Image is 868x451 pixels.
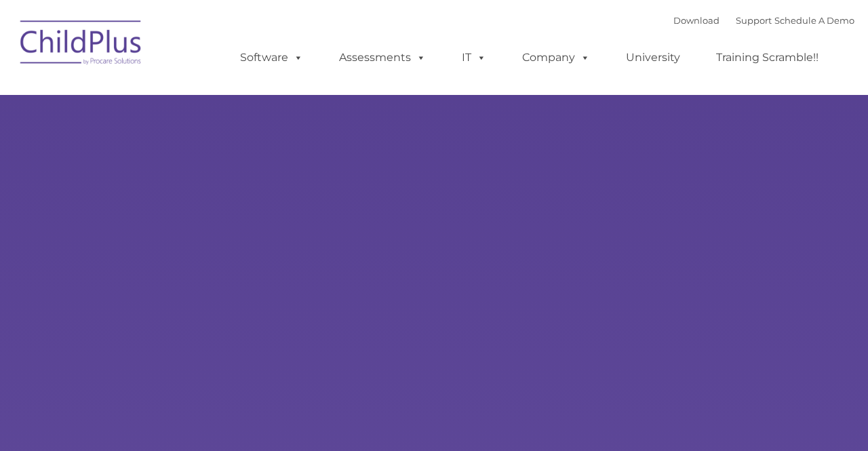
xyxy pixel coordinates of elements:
a: IT [448,44,500,71]
a: Company [509,44,604,71]
a: University [612,44,694,71]
a: Training Scramble!! [703,44,832,71]
a: Support [736,15,772,26]
a: Download [673,15,719,26]
font: | [673,15,854,26]
img: ChildPlus by Procare Solutions [14,11,149,79]
a: Assessments [325,44,439,71]
a: Schedule A Demo [774,15,854,26]
a: Software [226,44,317,71]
